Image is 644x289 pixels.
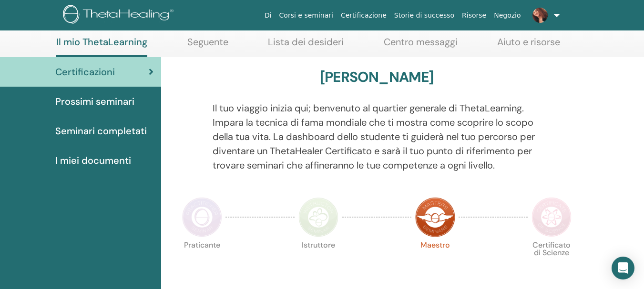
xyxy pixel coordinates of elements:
font: [PERSON_NAME] [320,68,434,86]
font: Il tuo viaggio inizia qui; benvenuto al quartier generale di ThetaLearning. Impara la tecnica di ... [213,102,535,171]
font: Certificazione [341,11,387,19]
font: Seminari completati [55,125,147,137]
a: Storie di successo [390,7,458,24]
img: Certificato di Scienze [532,197,572,237]
img: logo.png [63,5,177,26]
font: I miei documenti [55,154,131,167]
font: Prossimi seminari [55,95,134,108]
font: Praticante [184,240,220,250]
a: Risorse [458,7,490,24]
img: Maestro [415,197,455,237]
img: Praticante [182,197,222,237]
font: Certificato di Scienze [532,240,571,258]
font: Centro messaggi [384,36,458,48]
font: Istruttore [302,240,335,250]
a: Aiuto e risorse [497,36,560,55]
font: Di [265,11,272,19]
a: Di [261,7,276,24]
font: Certificazioni [55,66,115,78]
a: Centro messaggi [384,36,458,55]
font: Maestro [420,240,450,250]
img: Istruttore [298,197,338,237]
font: Risorse [462,11,486,19]
a: Seguente [187,36,228,55]
font: Lista dei desideri [268,36,344,48]
font: Il mio ThetaLearning [56,36,147,48]
font: Corsi e seminari [279,11,333,19]
a: Il mio ThetaLearning [56,36,147,57]
a: Lista dei desideri [268,36,344,55]
font: Seguente [187,36,228,48]
a: Negozio [490,7,524,24]
div: Open Intercom Messenger [612,257,634,279]
a: Corsi e seminari [276,7,337,24]
font: Storie di successo [394,11,454,19]
a: Certificazione [337,7,390,24]
img: default.jpg [532,8,548,23]
font: Aiuto e risorse [497,36,560,48]
font: Negozio [494,11,521,19]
